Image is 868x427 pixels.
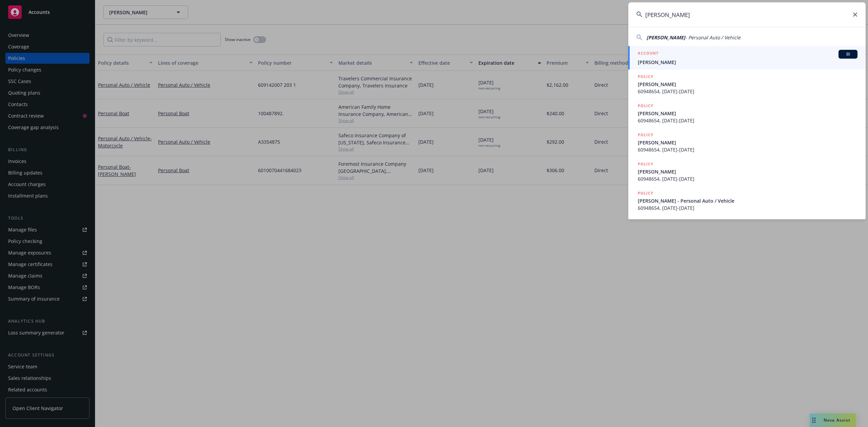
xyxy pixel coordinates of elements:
h5: POLICY [638,73,653,80]
span: BI [841,51,855,57]
h5: POLICY [638,131,653,138]
span: - Personal Auto / Vehicle [685,34,741,41]
span: 60948654, [DATE]-[DATE] [638,175,857,182]
a: POLICY[PERSON_NAME]60948654, [DATE]-[DATE] [628,99,866,128]
h5: POLICY [638,190,653,197]
a: ACCOUNTBI[PERSON_NAME] [628,46,866,69]
span: [PERSON_NAME] [638,110,857,117]
a: POLICY[PERSON_NAME]60948654, [DATE]-[DATE] [628,69,866,99]
a: POLICY[PERSON_NAME]60948654, [DATE]-[DATE] [628,157,866,186]
span: 60948654, [DATE]-[DATE] [638,146,857,153]
span: [PERSON_NAME] [638,81,857,88]
span: 60948654, [DATE]-[DATE] [638,204,857,211]
span: 60948654, [DATE]-[DATE] [638,117,857,124]
a: POLICY[PERSON_NAME]60948654, [DATE]-[DATE] [628,128,866,157]
span: [PERSON_NAME] - Personal Auto / Vehicle [638,197,857,204]
h5: ACCOUNT [638,50,658,58]
span: [PERSON_NAME] [638,59,857,66]
input: Search... [628,2,866,27]
span: [PERSON_NAME] [638,168,857,175]
span: [PERSON_NAME] [647,34,685,41]
a: POLICY[PERSON_NAME] - Personal Auto / Vehicle60948654, [DATE]-[DATE] [628,186,866,215]
h5: POLICY [638,102,653,109]
h5: POLICY [638,161,653,167]
span: [PERSON_NAME] [638,139,857,146]
span: 60948654, [DATE]-[DATE] [638,88,857,95]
